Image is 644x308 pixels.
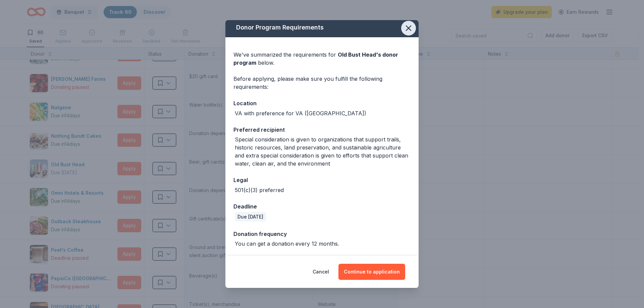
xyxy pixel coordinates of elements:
[233,202,411,211] div: Deadline
[233,176,411,184] div: Legal
[338,264,405,280] button: Continue to application
[235,212,266,222] div: Due [DATE]
[235,186,284,194] div: 501(c)(3) preferred
[233,99,411,108] div: Location
[235,135,411,168] div: Special consideration is given to organizations that support trails, historic resources, land pre...
[233,75,411,91] div: Before applying, please make sure you fulfill the following requirements:
[225,18,419,37] div: Donor Program Requirements
[233,51,411,67] div: We've summarized the requirements for below.
[233,230,411,238] div: Donation frequency
[235,240,339,248] div: You can get a donation every 12 months.
[233,125,411,134] div: Preferred recipient
[313,264,329,280] button: Cancel
[235,109,366,117] div: VA with preference for VA ([GEOGRAPHIC_DATA])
